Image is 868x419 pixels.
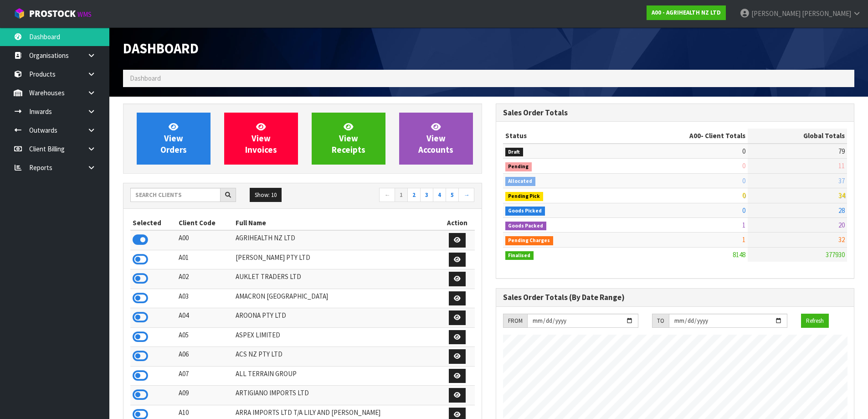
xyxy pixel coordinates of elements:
a: 5 [446,188,459,202]
div: FROM [503,314,527,328]
span: 34 [838,191,845,200]
span: Allocated [505,177,536,186]
span: 11 [838,161,845,170]
span: 0 [742,147,745,155]
span: 20 [838,221,845,229]
strong: A00 - AGRIHEALTH NZ LTD [652,9,721,16]
a: 3 [420,188,433,202]
td: AGRIHEALTH NZ LTD [233,230,440,250]
td: AROONA PTY LTD [233,308,440,328]
span: 0 [742,191,745,200]
td: A00 [176,230,234,250]
td: ACS NZ PTY LTD [233,347,440,367]
span: Pending [505,162,532,171]
span: Finalised [505,251,534,260]
a: 1 [395,188,408,202]
a: ViewInvoices [224,113,298,165]
div: TO [652,314,669,328]
th: Status [503,129,617,143]
input: Search clients [130,188,221,202]
span: 8148 [733,250,745,259]
span: [PERSON_NAME] [751,9,801,18]
span: Goods Packed [505,222,547,231]
th: Client Code [176,216,234,230]
td: ASPEX LIMITED [233,327,440,347]
span: A00 [689,131,701,140]
button: Refresh [801,314,829,328]
td: AMACRON [GEOGRAPHIC_DATA] [233,289,440,308]
span: 0 [742,206,745,215]
button: Show: 10 [250,188,282,202]
td: AUKLET TRADERS LTD [233,269,440,289]
td: A06 [176,347,234,367]
th: - Client Totals [616,129,748,143]
img: cube-alt.png [14,8,25,19]
span: 0 [742,161,745,170]
h3: Sales Order Totals [503,109,847,117]
a: ViewAccounts [399,113,473,165]
a: 2 [407,188,421,202]
span: 28 [838,206,845,215]
small: WMS [77,10,92,19]
h3: Sales Order Totals (By Date Range) [503,293,847,302]
td: A09 [176,386,234,405]
span: View Orders [160,121,187,155]
span: View Accounts [418,121,453,155]
td: ALL TERRAIN GROUP [233,366,440,386]
th: Action [440,216,475,230]
a: A00 - AGRIHEALTH NZ LTD [647,5,726,20]
span: 79 [838,147,845,155]
span: 0 [742,176,745,185]
td: [PERSON_NAME] PTY LTD [233,250,440,269]
span: 1 [742,235,745,244]
td: A02 [176,269,234,289]
span: 377930 [826,250,845,259]
span: 37 [838,176,845,185]
span: Dashboard [123,40,199,57]
a: ViewOrders [137,113,211,165]
td: A07 [176,366,234,386]
span: Goods Picked [505,207,545,216]
th: Global Totals [748,129,847,143]
span: Draft [505,148,524,157]
span: 1 [742,221,745,229]
td: ARTIGIANO IMPORTS LTD [233,386,440,405]
a: → [458,188,474,202]
span: [PERSON_NAME] [802,9,851,18]
td: A05 [176,327,234,347]
span: Pending Charges [505,236,554,245]
nav: Page navigation [309,188,475,204]
th: Selected [130,216,176,230]
span: View Receipts [332,121,365,155]
a: ← [379,188,395,202]
a: 4 [433,188,446,202]
td: A03 [176,289,234,308]
span: View Invoices [245,121,277,155]
td: A04 [176,308,234,328]
span: ProStock [29,8,76,20]
span: Pending Pick [505,192,544,201]
td: A01 [176,250,234,269]
span: 32 [838,235,845,244]
th: Full Name [233,216,440,230]
a: ViewReceipts [312,113,385,165]
span: Dashboard [130,74,161,83]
